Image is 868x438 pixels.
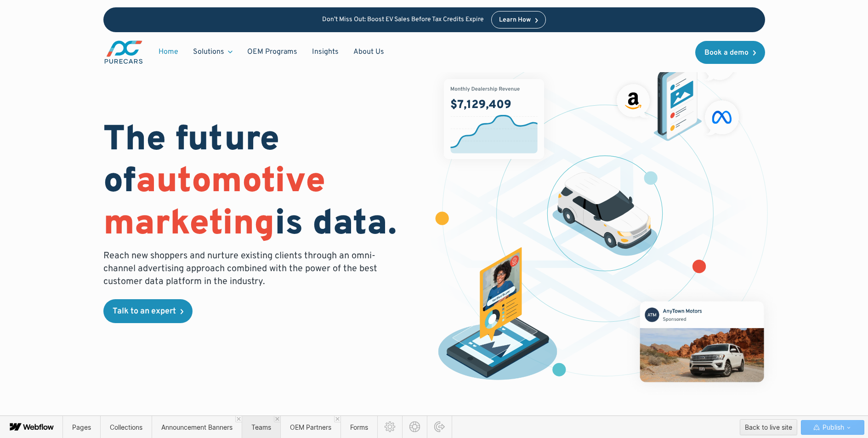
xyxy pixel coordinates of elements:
img: persona of a buyer [429,247,567,384]
p: Reach new shoppers and nurture existing clients through an omni-channel advertising approach comb... [103,250,383,288]
img: illustration of a vehicle [552,172,658,256]
div: Solutions [193,47,224,57]
div: Back to live site [745,421,792,434]
span: Collections [110,423,142,431]
a: Home [151,43,186,61]
img: mockup of facebook post [623,284,781,399]
a: Book a demo [695,41,765,64]
a: Talk to an expert [103,299,193,323]
a: Close 'Teams' tab [274,416,280,422]
img: chart showing monthly dealership revenue of $7m [444,79,544,159]
span: Publish [821,421,844,434]
a: main [103,40,144,65]
img: purecars logo [103,40,144,65]
span: Pages [72,423,91,431]
span: Forms [350,423,368,431]
img: ads on social media and advertising partners [612,44,744,141]
button: Publish [801,420,864,435]
a: OEM Programs [240,43,305,61]
div: Talk to an expert [113,307,176,316]
div: Learn How [499,17,531,23]
a: Close 'OEM Partners' tab [334,416,340,422]
h1: The future of is data. [103,120,423,246]
a: Close 'Announcement Banners' tab [235,416,242,422]
p: Don’t Miss Out: Boost EV Sales Before Tax Credits Expire [322,16,484,24]
span: OEM Partners [290,423,331,431]
a: Learn How [491,11,546,28]
span: Announcement Banners [161,423,233,431]
button: Back to live site [740,419,797,435]
span: automotive marketing [103,160,325,246]
div: Book a demo [704,49,749,57]
div: Solutions [186,43,240,61]
a: About Us [346,43,391,61]
a: Insights [305,43,346,61]
span: Teams [251,423,271,431]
